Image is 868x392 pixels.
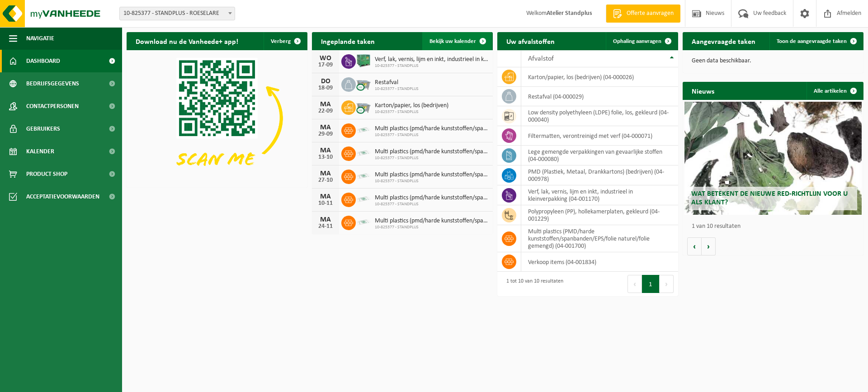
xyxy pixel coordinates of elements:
span: 10-825377 - STANDPLUS [375,156,488,161]
span: 10-825377 - STANDPLUS [375,179,488,184]
span: Offerte aanvragen [624,9,676,18]
p: 1 van 10 resultaten [692,223,859,230]
span: Acceptatievoorwaarden [26,185,99,208]
span: Gebruikers [26,118,60,140]
span: Multi plastics (pmd/harde kunststoffen/spanbanden/eps/folie naturel/folie gemeng... [375,148,488,156]
div: 13-10 [316,154,335,161]
div: 27-10 [316,177,335,184]
button: 1 [642,275,660,293]
div: 17-09 [316,62,335,68]
span: Bekijk uw kalender [429,38,476,44]
span: 10-825377 - STANDPLUS - ROESELARE [119,7,235,20]
span: Multi plastics (pmd/harde kunststoffen/spanbanden/eps/folie naturel/folie gemeng... [375,217,488,225]
span: Karton/papier, los (bedrijven) [375,102,448,109]
span: 10-825377 - STANDPLUS - ROESELARE [120,7,235,20]
span: Dashboard [26,50,60,72]
span: 10-825377 - STANDPLUS [375,63,488,69]
span: 10-825377 - STANDPLUS [375,109,448,115]
img: LP-SK-00500-LPE-16 [356,191,371,207]
strong: Atelier Standplus [547,10,592,17]
img: LP-SK-00500-LPE-16 [356,168,371,184]
button: Next [660,275,674,293]
div: 22-09 [316,108,335,114]
span: Verf, lak, vernis, lijm en inkt, industrieel in kleinverpakking [375,56,488,63]
div: 24-11 [316,223,335,230]
td: PMD (Plastiek, Metaal, Drankkartons) (bedrijven) (04-000978) [521,165,678,185]
button: Verberg [264,32,307,50]
td: lege gemengde verpakkingen van gevaarlijke stoffen (04-000080) [521,146,678,165]
h2: Nieuws [683,82,723,99]
div: MA [316,193,335,200]
span: 10-825377 - STANDPLUS [375,202,488,207]
span: Wat betekent de nieuwe RED-richtlijn voor u als klant? [691,190,848,206]
span: Multi plastics (pmd/harde kunststoffen/spanbanden/eps/folie naturel/folie gemeng... [375,194,488,202]
td: verf, lak, vernis, lijm en inkt, industrieel in kleinverpakking (04-001170) [521,185,678,205]
td: low density polyethyleen (LDPE) folie, los, gekleurd (04-000040) [521,106,678,126]
span: Multi plastics (pmd/harde kunststoffen/spanbanden/eps/folie naturel/folie gemeng... [375,171,488,179]
span: Kalender [26,140,54,163]
button: Vorige [687,237,702,255]
h2: Uw afvalstoffen [497,32,564,50]
h2: Download nu de Vanheede+ app! [127,32,247,50]
div: 10-11 [316,200,335,207]
img: LP-SK-00500-LPE-16 [356,145,371,161]
span: 10-825377 - STANDPLUS [375,86,419,92]
div: MA [316,124,335,131]
span: Bedrijfsgegevens [26,72,79,95]
td: karton/papier, los (bedrijven) (04-000026) [521,67,678,87]
button: Previous [627,275,642,293]
img: WB-2500-CU [356,76,371,91]
div: 29-09 [316,131,335,137]
img: LP-SK-00500-LPE-16 [356,122,371,137]
td: restafval (04-000029) [521,87,678,106]
h2: Aangevraagde taken [683,32,764,50]
div: 18-09 [316,85,335,91]
td: filtermatten, verontreinigd met verf (04-000071) [521,126,678,146]
h2: Ingeplande taken [312,32,384,50]
img: Download de VHEPlus App [127,50,307,186]
a: Bekijk uw kalender [422,32,492,50]
img: WB-2500-CU [356,99,371,114]
span: Verberg [271,38,291,44]
button: Volgende [702,237,716,255]
span: Multi plastics (pmd/harde kunststoffen/spanbanden/eps/folie naturel/folie gemeng... [375,125,488,132]
td: polypropyleen (PP), hollekamerplaten, gekleurd (04-001229) [521,205,678,225]
td: verkoop items (04-001834) [521,252,678,272]
a: Ophaling aanvragen [606,32,677,50]
span: Ophaling aanvragen [613,38,661,44]
span: Contactpersonen [26,95,79,118]
div: MA [316,216,335,223]
td: multi plastics (PMD/harde kunststoffen/spanbanden/EPS/folie naturel/folie gemengd) (04-001700) [521,225,678,252]
div: 1 tot 10 van 10 resultaten [502,274,563,294]
span: 10-825377 - STANDPLUS [375,132,488,138]
a: Toon de aangevraagde taken [769,32,863,50]
div: MA [316,170,335,177]
span: 10-825377 - STANDPLUS [375,225,488,230]
div: DO [316,78,335,85]
span: Product Shop [26,163,67,185]
div: WO [316,55,335,62]
img: PB-HB-1400-HPE-GN-01 [356,53,371,68]
span: Afvalstof [528,55,554,62]
div: MA [316,147,335,154]
span: Toon de aangevraagde taken [777,38,847,44]
span: Restafval [375,79,419,86]
a: Alle artikelen [807,82,863,100]
span: Navigatie [26,27,54,50]
div: MA [316,101,335,108]
a: Wat betekent de nieuwe RED-richtlijn voor u als klant? [684,102,862,215]
a: Offerte aanvragen [606,5,680,23]
p: Geen data beschikbaar. [692,58,854,64]
img: LP-SK-00500-LPE-16 [356,214,371,230]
